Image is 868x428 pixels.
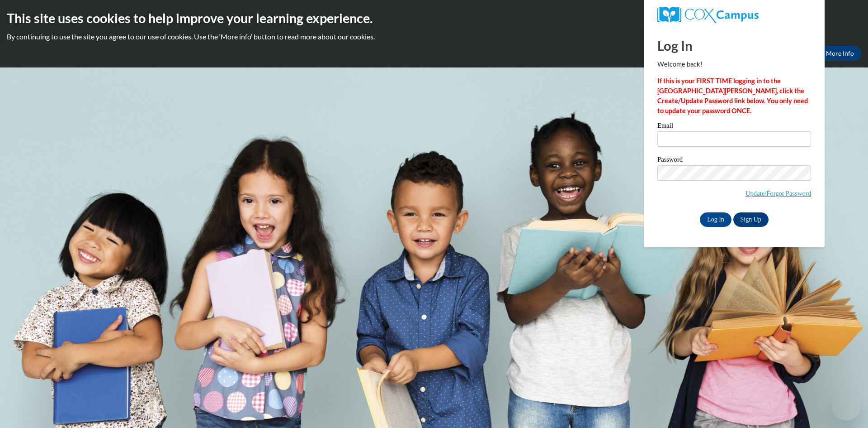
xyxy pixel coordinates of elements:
[657,122,811,131] label: Email
[819,46,861,61] a: More Info
[832,392,861,421] iframe: Button to launch messaging window
[657,156,811,165] label: Password
[733,212,769,227] a: Sign Up
[657,7,759,23] img: COX Campus
[7,32,861,42] p: By continuing to use the site you agree to our use of cookies. Use the ‘More info’ button to read...
[657,59,811,69] p: Welcome back!
[7,9,861,27] h2: This site uses cookies to help improve your learning experience.
[657,77,808,115] strong: If this is your FIRST TIME logging in to the [GEOGRAPHIC_DATA][PERSON_NAME], click the Create/Upd...
[745,190,811,197] a: Update/Forgot Password
[657,7,811,23] a: COX Campus
[657,36,811,55] h1: Log In
[700,212,731,227] input: Log In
